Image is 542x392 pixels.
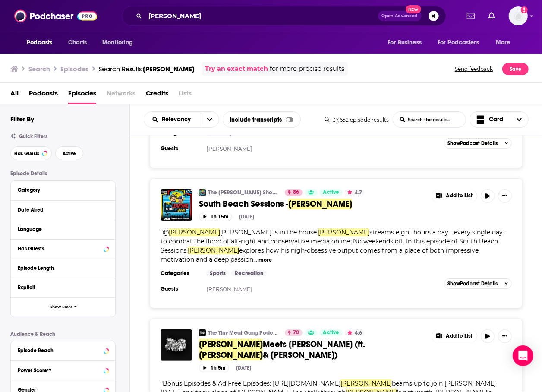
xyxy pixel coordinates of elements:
div: Search Results: [99,65,195,73]
button: open menu [21,35,63,51]
img: User Profile [509,6,528,25]
span: [PERSON_NAME] [318,228,369,236]
div: Language [18,226,103,232]
input: Search podcasts, credits, & more... [145,9,378,23]
a: [PERSON_NAME] [207,286,252,292]
span: " [161,228,507,263]
button: Save [502,63,529,75]
span: Bonus Episodes & Ad Free Episodes: [URL][DOMAIN_NAME] [163,379,340,387]
h3: Episodes [60,65,88,73]
button: more [258,256,272,264]
button: 1h 5m [199,364,229,372]
span: [PERSON_NAME] [143,65,195,73]
span: Credits [146,86,168,104]
div: Episode Reach [18,348,101,354]
span: Relevancy [162,117,194,123]
a: Episodes [68,86,96,104]
span: Monitoring [102,37,133,49]
button: open menu [381,35,432,51]
span: Show Podcast Details [448,281,498,287]
div: Category [18,187,103,193]
a: South Beach Sessions -[PERSON_NAME] [199,199,425,209]
div: 37,652 episode results [325,117,389,123]
span: For Podcasters [438,37,479,49]
span: Quick Filters [19,133,47,139]
div: [DATE] [236,365,251,371]
button: Show More Button [498,329,512,343]
span: Charts [68,37,87,49]
button: Episode Reach [18,345,108,355]
span: [PERSON_NAME] [199,350,263,360]
span: Networks [107,86,135,104]
svg: Add a profile image [521,6,528,13]
a: Recreation [231,270,267,277]
button: Show More Button [432,189,477,203]
img: The Tiny Meat Gang Podcast [199,329,206,336]
button: Show More Button [432,329,477,343]
div: Search podcasts, credits, & more... [122,6,446,26]
div: [DATE] [239,214,254,220]
span: Meets [PERSON_NAME] (ft. [263,339,365,350]
span: Active [63,151,76,156]
span: Add to List [446,333,473,339]
div: Has Guests [18,246,101,252]
button: ShowPodcast Details [444,278,512,289]
div: Episode Length [18,265,103,271]
button: Show profile menu [509,6,528,25]
button: Send feedback [452,62,495,76]
span: Has Guests [14,151,39,156]
button: Explicit [18,282,108,293]
a: Charts [63,35,92,51]
button: Choose View [470,111,529,128]
span: [PERSON_NAME] [169,228,220,236]
div: Include transcripts [223,111,301,128]
img: Podchaser - Follow, Share and Rate Podcasts [14,8,97,24]
a: All [10,86,19,104]
span: for more precise results [270,64,344,74]
a: The Tiny Meat Gang Podcast [208,329,279,336]
span: New [406,5,421,13]
h3: Search [28,65,50,73]
h3: Guests [161,145,199,152]
span: Active [323,188,339,197]
span: [PERSON_NAME] is in the house. [220,228,318,236]
h2: Choose List sort [144,111,219,128]
a: [PERSON_NAME] [207,145,252,152]
span: Podcasts [27,37,52,49]
button: Date Aired [18,204,108,215]
button: open menu [96,35,144,51]
button: open menu [432,35,492,51]
a: Active [319,329,343,336]
span: For Business [388,37,422,49]
a: Sports [206,270,229,277]
a: 70 [285,329,303,336]
a: 86 [285,189,303,196]
span: Podcasts [29,86,58,104]
div: Explicit [18,285,103,291]
span: Card [489,117,503,123]
img: The Dan Le Batard Show with Stugotz [199,189,206,196]
h3: Guests [161,285,199,292]
button: open menu [201,112,219,127]
h3: Categories [161,270,199,277]
span: 70 [293,329,299,337]
a: Show notifications dropdown [485,9,498,23]
h2: Filter By [10,115,34,123]
span: Open Advanced [382,14,418,18]
button: open menu [490,35,521,51]
span: Show More [50,305,73,310]
span: South Beach Sessions - [199,199,288,209]
p: Episode Details [10,171,116,177]
span: [PERSON_NAME] [188,247,239,254]
button: 1h 15m [199,213,232,221]
span: [PERSON_NAME] [199,339,263,350]
div: Date Aired [18,207,103,213]
button: Has Guests [18,243,108,254]
a: [PERSON_NAME]Meets [PERSON_NAME] (ft.[PERSON_NAME]& [PERSON_NAME]) [199,339,425,360]
span: Show Podcast Details [448,140,498,146]
span: ... [253,256,257,263]
span: [PERSON_NAME] [340,379,392,387]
